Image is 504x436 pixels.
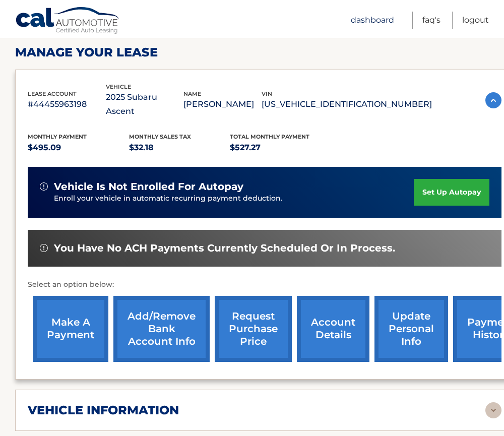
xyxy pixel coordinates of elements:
[54,180,243,193] span: vehicle is not enrolled for autopay
[54,242,395,255] span: You have no ACH payments currently scheduled or in process.
[129,141,230,155] p: $32.18
[15,7,121,36] a: Cal Automotive
[262,90,272,97] span: vin
[28,279,501,291] p: Select an option below:
[28,133,87,140] span: Monthly Payment
[106,90,184,118] p: 2025 Subaru Ascent
[28,403,179,418] h2: vehicle information
[33,296,108,362] a: make a payment
[129,133,191,140] span: Monthly sales Tax
[28,141,129,155] p: $495.09
[297,296,369,362] a: account details
[28,90,77,97] span: lease account
[485,402,501,418] img: accordion-rest.svg
[230,141,331,155] p: $527.27
[40,182,48,191] img: alert-white.svg
[374,296,448,362] a: update personal info
[183,90,201,97] span: name
[422,12,440,29] a: FAQ's
[54,193,414,204] p: Enroll your vehicle in automatic recurring payment deduction.
[106,83,131,90] span: vehicle
[40,244,48,252] img: alert-white.svg
[230,133,309,140] span: Total Monthly Payment
[28,97,106,111] p: #44455963198
[462,12,489,29] a: Logout
[485,92,501,108] img: accordion-active.svg
[262,97,432,111] p: [US_VEHICLE_IDENTIFICATION_NUMBER]
[414,179,489,206] a: set up autopay
[215,296,292,362] a: request purchase price
[351,12,394,29] a: Dashboard
[183,97,262,111] p: [PERSON_NAME]
[113,296,210,362] a: Add/Remove bank account info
